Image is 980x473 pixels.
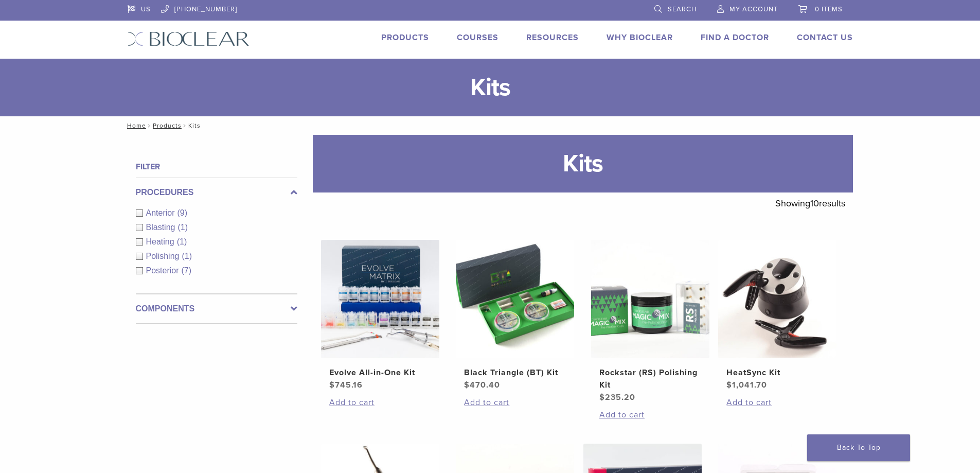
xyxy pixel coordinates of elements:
span: $ [599,392,605,402]
a: Evolve All-in-One KitEvolve All-in-One Kit $745.16 [320,240,440,391]
span: $ [726,380,732,390]
span: My Account [729,5,778,13]
span: Polishing [146,252,182,260]
label: Procedures [136,186,297,199]
a: Courses [457,32,498,43]
bdi: 1,041.70 [726,380,767,390]
a: Black Triangle (BT) KitBlack Triangle (BT) Kit $470.40 [455,240,575,391]
a: Why Bioclear [607,32,673,43]
span: (9) [177,208,188,217]
img: Rockstar (RS) Polishing Kit [591,240,709,358]
span: Blasting [146,223,178,232]
span: 0 items [815,5,843,13]
span: $ [329,380,335,390]
h4: Filter [136,161,297,173]
bdi: 235.20 [599,392,635,402]
a: HeatSync KitHeatSync Kit $1,041.70 [718,240,838,391]
img: HeatSync Kit [718,240,836,358]
nav: Kits [120,116,861,135]
a: Products [153,122,182,129]
h2: Black Triangle (BT) Kit [464,366,566,379]
a: Add to cart: “HeatSync Kit” [726,396,828,409]
span: Heating [146,237,177,246]
span: (1) [182,252,192,260]
img: Evolve All-in-One Kit [321,240,439,358]
h1: Kits [313,135,853,192]
span: (7) [182,266,192,275]
span: $ [464,380,470,390]
bdi: 470.40 [464,380,500,390]
p: Showing results [775,192,845,214]
a: Find A Doctor [701,32,769,43]
img: Black Triangle (BT) Kit [456,240,574,358]
a: Home [124,122,146,129]
a: Add to cart: “Rockstar (RS) Polishing Kit” [599,409,701,421]
h2: Rockstar (RS) Polishing Kit [599,366,701,391]
span: / [182,123,188,128]
a: Back To Top [807,434,910,461]
bdi: 745.16 [329,380,363,390]
a: Add to cart: “Evolve All-in-One Kit” [329,396,431,409]
label: Components [136,303,297,315]
a: Rockstar (RS) Polishing KitRockstar (RS) Polishing Kit $235.20 [591,240,710,404]
a: Products [381,32,429,43]
a: Add to cart: “Black Triangle (BT) Kit” [464,396,566,409]
span: (1) [177,223,188,232]
span: 10 [810,198,819,209]
span: (1) [177,237,187,246]
span: Anterior [146,208,177,217]
h2: Evolve All-in-One Kit [329,366,431,379]
img: Bioclear [128,31,250,46]
a: Contact Us [797,32,853,43]
span: Posterior [146,266,182,275]
span: Search [668,5,697,13]
h2: HeatSync Kit [726,366,828,379]
a: Resources [526,32,579,43]
span: / [146,123,153,128]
